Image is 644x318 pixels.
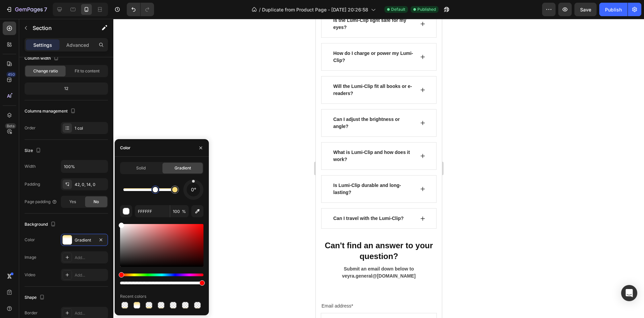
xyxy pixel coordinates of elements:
[391,6,405,12] span: Default
[25,146,42,155] div: Size
[259,6,261,13] span: /
[44,5,47,13] p: 7
[262,6,368,13] span: Duplicate from Product Page - [DATE] 20:26:58
[417,6,436,12] span: Published
[6,221,120,242] p: Can't find an answer to your question?
[120,145,130,151] div: Color
[175,165,191,171] span: Gradient
[56,254,100,260] strong: @[DOMAIN_NAME]
[75,237,94,243] div: Gradient
[3,3,50,16] button: 7
[75,255,106,261] div: Add...
[75,68,100,74] span: Fit to content
[33,24,88,32] p: Section
[75,125,106,131] div: 1 col
[25,125,36,131] div: Order
[574,3,597,16] button: Save
[25,293,46,302] div: Shape
[599,3,628,16] button: Publish
[17,196,88,203] p: Can I travel with the Lumi-Clip?
[621,285,637,301] div: Open Intercom Messenger
[25,107,77,116] div: Columns management
[5,294,121,310] input: youremail@gmail.com
[316,19,442,318] iframe: Design area
[61,160,108,172] input: Auto
[25,163,36,169] div: Width
[25,254,36,260] div: Image
[605,6,622,13] div: Publish
[25,237,35,243] div: Color
[93,199,99,205] span: No
[127,3,154,16] div: Undo/Redo
[17,97,98,111] p: Can I adjust the brightness or angle?
[135,205,170,217] input: Eg: FFFFFF
[25,199,57,205] div: Page padding
[75,182,106,188] div: 42, 0, 14, 0
[17,31,98,45] p: How do I charge or power my Lumi-Clip?
[17,130,98,144] p: What is Lumi-Clip and how does it work?
[25,220,57,229] div: Background
[33,41,52,49] p: Settings
[75,272,106,278] div: Add...
[69,199,76,205] span: Yes
[26,84,107,93] div: 12
[120,274,203,276] div: Hue
[580,7,591,12] span: Save
[191,186,196,194] span: 0°
[6,284,120,291] p: Email address*
[17,163,98,177] p: Is Lumi-Clip durable and long-lasting?
[25,181,40,187] div: Padding
[6,72,16,77] div: 450
[25,310,38,316] div: Border
[66,41,89,49] p: Advanced
[6,247,120,261] p: Submit an email down below to veyra.general
[33,68,58,74] span: Change ratio
[25,54,60,63] div: Column width
[120,293,146,299] div: Recent colors
[182,209,186,215] span: %
[17,64,98,78] p: Will the Lumi-Clip fit all books or e-readers?
[75,310,106,316] div: Add...
[136,165,146,171] span: Solid
[25,272,35,278] div: Video
[5,123,16,129] div: Beta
